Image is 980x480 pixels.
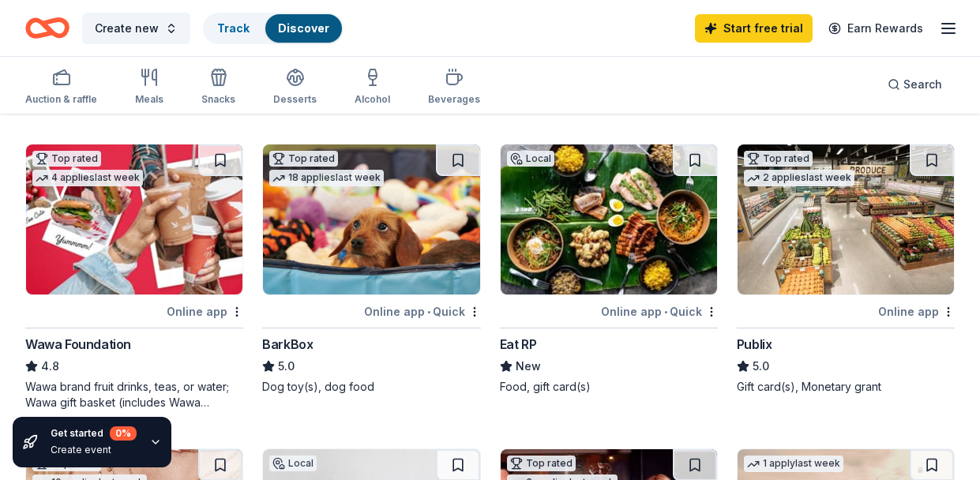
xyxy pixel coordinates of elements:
div: Eat RP [500,335,537,354]
div: BarkBox [262,335,313,354]
button: Desserts [273,62,317,114]
div: 4 applies last week [32,170,143,186]
a: Track [217,21,250,35]
button: Meals [135,62,163,114]
button: TrackDiscover [203,13,344,44]
div: Top rated [32,151,101,167]
div: 0 % [110,426,137,441]
div: 2 applies last week [744,170,854,186]
div: Local [507,151,554,167]
span: 5.0 [753,357,769,376]
img: Image for Publix [738,144,954,294]
a: Image for BarkBoxTop rated18 applieslast weekOnline app•QuickBarkBox5.0Dog toy(s), dog food [262,144,480,395]
div: Dog toy(s), dog food [262,379,480,395]
div: Online app Quick [601,302,718,321]
img: Image for Eat RP [501,144,717,294]
div: Desserts [273,93,317,106]
button: Auction & raffle [25,62,97,114]
div: Gift card(s), Monetary grant [737,379,955,395]
div: 1 apply last week [744,456,843,472]
div: Wawa brand fruit drinks, teas, or water; Wawa gift basket (includes Wawa products and coupons) [25,379,243,411]
a: Start free trial [695,14,813,43]
div: Wawa Foundation [25,335,131,354]
span: Search [903,75,942,94]
div: Create event [51,444,137,456]
div: Top rated [744,151,813,167]
div: Top rated [269,151,338,167]
button: Beverages [428,62,480,114]
div: Food, gift card(s) [500,379,718,395]
span: 4.8 [41,357,59,376]
img: Image for Wawa Foundation [26,144,242,294]
a: Image for Eat RPLocalOnline app•QuickEat RPNewFood, gift card(s) [500,144,718,395]
div: Beverages [428,93,480,106]
a: Discover [278,21,329,35]
div: 18 applies last week [269,170,384,186]
div: Local [269,456,317,471]
span: • [427,306,430,318]
div: Top rated [507,456,576,471]
span: 5.0 [278,357,295,376]
div: Alcohol [355,93,390,106]
img: Image for BarkBox [263,144,479,294]
a: Image for PublixTop rated2 applieslast weekOnline appPublix5.0Gift card(s), Monetary grant [737,144,955,395]
span: Create new [95,19,159,38]
a: Home [25,9,69,47]
div: Snacks [201,93,235,106]
div: Meals [135,93,163,106]
div: Online app [167,302,243,321]
button: Create new [82,13,190,44]
div: Get started [51,426,137,441]
div: Auction & raffle [25,93,97,106]
button: Search [875,69,955,100]
button: Snacks [201,62,235,114]
div: Publix [737,335,772,354]
button: Alcohol [355,62,390,114]
span: New [516,357,541,376]
span: • [664,306,667,318]
a: Earn Rewards [819,14,933,43]
a: Image for Wawa FoundationTop rated4 applieslast weekOnline appWawa Foundation4.8Wawa brand fruit ... [25,144,243,411]
div: Online app Quick [364,302,481,321]
div: Online app [878,302,955,321]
